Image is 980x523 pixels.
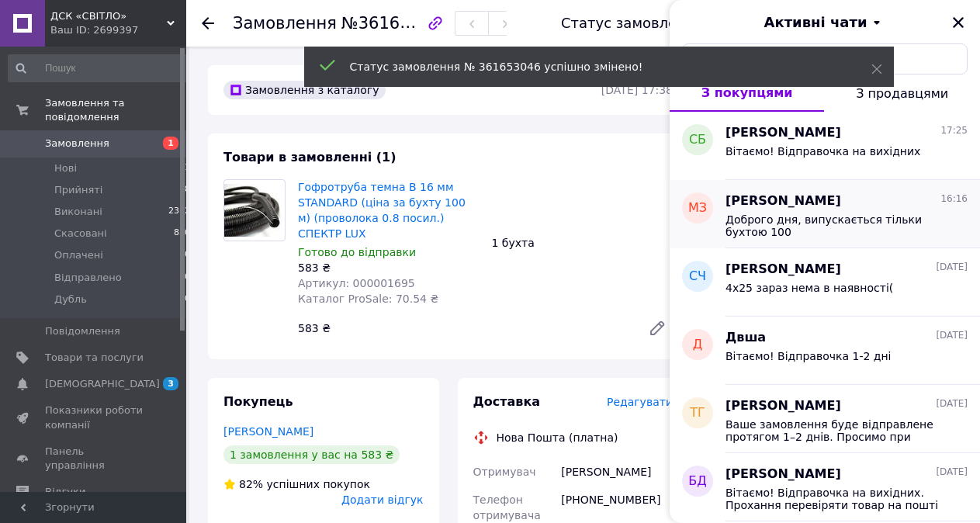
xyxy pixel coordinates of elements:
a: Гофротруба темна В 16 мм STANDARD (ціна за бухту 100 м) (проволока 0.8 посил.) СПЕКТР LUX [298,181,466,240]
span: З продавцями [856,86,948,101]
button: ДДвша[DATE]Вітаємо! Відправочка 1-2 дні [670,317,980,385]
span: Прийняті [54,183,102,197]
button: БД[PERSON_NAME][DATE]Вітаємо! Відправочка на вихідних. Прохання перевіряти товар на пошті та при ... [670,453,980,521]
button: З покупцями [670,74,824,112]
button: ТГ[PERSON_NAME][DATE]Ваше замовлення буде відправлене протягом 1–2 днів. Просимо при отриманні об... [670,385,980,453]
div: Ваш ID: 2699397 [50,23,186,37]
input: Пошук чату або повідомлення [682,43,968,74]
span: 17:25 [940,124,968,137]
span: Скасовані [54,227,107,241]
div: 583 ₴ [292,317,635,339]
span: Телефон отримувача [473,494,541,521]
a: Редагувати [642,313,673,344]
span: [PERSON_NAME] [725,261,841,279]
span: Вітаємо! Відправочка 1-2 дні [725,350,892,362]
span: Д [693,336,703,354]
span: 2312 [168,205,190,219]
span: Двша [725,329,766,347]
span: Показники роботи компанії [45,404,144,431]
span: 3 [163,377,178,390]
div: Повернутися назад [202,16,214,31]
span: 16:16 [940,192,968,206]
span: [DATE] [936,329,968,342]
span: 82% [239,478,263,490]
span: [PERSON_NAME] [725,124,841,142]
span: ДСК «СВІТЛО» [50,9,167,23]
span: [DATE] [936,261,968,274]
span: Товари та послуги [45,351,144,365]
div: Нова Пошта (платна) [493,430,622,445]
a: [PERSON_NAME] [223,425,313,438]
button: Активні чати [713,12,937,33]
span: Доброго дня, випускається тільки бухтою 100 [725,213,946,238]
span: Відправлено [54,271,122,285]
span: Оплачені [54,248,103,262]
span: Замовлення [45,137,109,151]
span: Товари в замовленні (1) [223,150,397,165]
button: СБ[PERSON_NAME]17:25Вітаємо! Відправочка на вихідних [670,112,980,180]
span: Покупець [223,394,293,409]
span: Вітаємо! Відправочка на вихідних. Прохання перевіряти товар на пошті та при виявленні дефектів за... [725,487,946,511]
div: 1 бухта [486,232,680,254]
span: Дубль [54,293,87,307]
span: З покупцями [701,85,793,100]
span: Каталог ProSale: 70.54 ₴ [298,293,438,305]
span: Додати відгук [341,494,423,506]
span: Ваше замовлення буде відправлене протягом 1–2 днів. Просимо при отриманні обов’язково перевіряти ... [725,418,946,443]
span: БД [688,473,706,490]
span: Нові [54,161,77,175]
div: 583 ₴ [298,260,480,275]
span: Готово до відправки [298,246,416,258]
button: Закрити [949,13,968,32]
button: сЧ[PERSON_NAME][DATE]4х25 зараз нема в наявності( [670,248,980,317]
span: 0 [185,248,190,262]
div: [PERSON_NAME] [558,458,676,486]
span: 0 [185,271,190,285]
div: Замовлення з каталогу [223,81,386,99]
span: [PERSON_NAME] [725,466,841,483]
span: ТГ [690,404,705,422]
span: Артикул: 000001695 [298,277,415,289]
span: Активні чати [764,12,867,33]
span: [DATE] [936,466,968,479]
span: Виконані [54,205,102,219]
span: Повідомлення [45,324,120,338]
span: [DEMOGRAPHIC_DATA] [45,377,160,391]
span: 8 [185,183,190,197]
div: Статус замовлення [561,16,704,31]
span: МЗ [688,199,707,217]
span: [PERSON_NAME] [725,192,841,210]
span: Відгуки [45,485,85,499]
div: 1 замовлення у вас на 583 ₴ [223,445,400,464]
span: 1 [163,137,178,150]
span: Панель управління [45,445,144,473]
span: СБ [689,131,706,149]
span: сЧ [689,268,706,286]
button: МЗ[PERSON_NAME]16:16Доброго дня, випускається тільки бухтою 100 [670,180,980,248]
div: успішних покупок [223,476,370,492]
img: Гофротруба темна В 16 мм STANDARD (ціна за бухту 100 м) (проволока 0.8 посил.) СПЕКТР LUX [224,184,285,237]
button: З продавцями [824,74,980,112]
span: Вітаємо! Відправочка на вихідних [725,145,920,158]
span: Редагувати [607,396,673,408]
span: Замовлення та повідомлення [45,96,186,124]
span: Замовлення [233,14,337,33]
span: Доставка [473,394,541,409]
span: №361653046 [341,13,452,33]
span: 850 [174,227,190,241]
span: 4х25 зараз нема в наявності( [725,282,893,294]
span: [DATE] [936,397,968,410]
div: Статус замовлення № 361653046 успішно змінено! [350,59,833,74]
span: Отримувач [473,466,536,478]
span: [PERSON_NAME] [725,397,841,415]
span: 1 [185,161,190,175]
input: Пошук [8,54,192,82]
span: 0 [185,293,190,307]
